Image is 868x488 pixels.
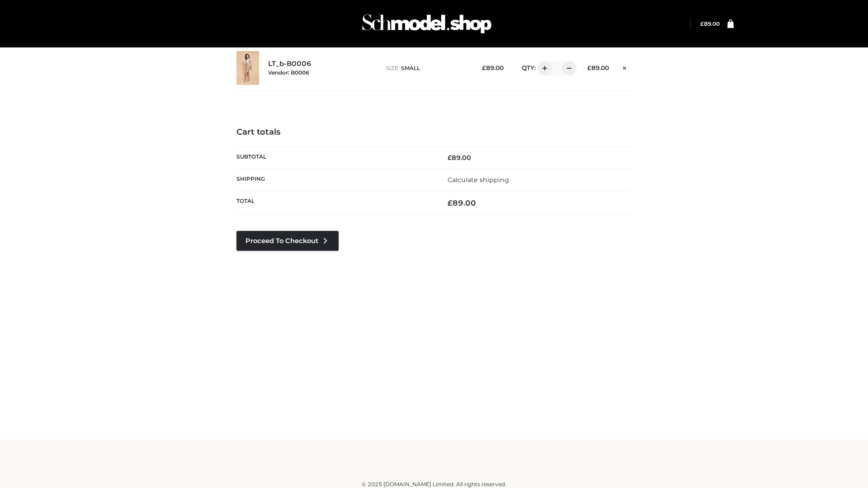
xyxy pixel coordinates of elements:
img: LT_b-B0006 - SMALL [236,51,259,85]
span: £ [700,20,704,27]
a: LT_b-B0006 [268,60,311,68]
span: £ [448,154,452,162]
bdi: 89.00 [587,64,609,71]
span: SMALL [401,65,420,71]
span: £ [448,198,453,207]
a: Remove this item [618,61,632,73]
a: Proceed to Checkout [236,231,339,251]
p: size : [386,64,468,72]
th: Subtotal [236,146,434,169]
h4: Cart totals [236,127,632,137]
a: £89.00 [700,20,720,27]
a: Calculate shipping [448,176,509,184]
span: £ [482,64,486,71]
bdi: 89.00 [448,154,471,162]
bdi: 89.00 [482,64,504,71]
div: QTY: [513,61,573,75]
span: £ [587,64,591,71]
bdi: 89.00 [700,20,720,27]
bdi: 89.00 [448,198,476,207]
th: Total [236,191,434,215]
img: Schmodel Admin 964 [359,6,495,42]
th: Shipping [236,169,434,191]
small: Vendor: B0006 [268,69,309,76]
